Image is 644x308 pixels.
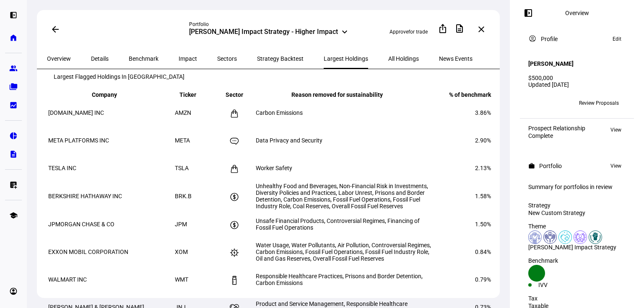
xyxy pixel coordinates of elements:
[543,230,557,244] img: humanRights.colored.svg
[175,193,192,199] span: BRK.B
[9,287,18,295] eth-mat-symbol: account_circle
[48,221,114,228] span: JPMORGAN CHASE & CO
[48,109,104,116] span: [DOMAIN_NAME] INC
[610,161,621,171] span: View
[257,56,304,62] span: Strategy Backtest
[256,165,292,171] span: Worker Safety
[528,125,585,132] div: Prospect Relationship
[606,125,626,135] button: View
[539,163,562,169] div: Portfolio
[475,276,491,283] span: 0.79%
[47,56,71,62] span: Overview
[383,25,434,39] button: Approvefor trade
[5,97,22,114] a: bid_landscape
[9,11,18,19] eth-mat-symbol: left_panel_open
[439,56,473,62] span: News Events
[175,137,190,144] span: META
[54,73,184,80] eth-data-table-title: Largest Flagged Holdings In [GEOGRAPHIC_DATA]
[408,29,428,35] span: for trade
[538,282,577,288] div: IVV
[340,27,350,37] mat-icon: keyboard_arrow_down
[179,91,209,98] span: Ticker
[9,34,18,42] eth-mat-symbol: home
[256,242,431,262] span: Water Usage, Water Pollutants, Air Pollution, Controversial Regimes, Carbon Emissions, Fossil Fue...
[256,273,423,286] span: Responsible Healthcare Practices, Prisons and Border Detention, Carbon Emissions
[5,146,22,163] a: description
[388,56,419,62] span: All Holdings
[256,109,303,116] span: Carbon Emissions
[528,295,626,302] div: Tax
[589,230,602,244] img: racialJustice.colored.svg
[523,8,533,18] mat-icon: left_panel_open
[5,60,22,77] a: group
[175,276,188,283] span: WMT
[5,78,22,95] a: folder_copy
[291,91,395,98] span: Reason removed for sustainability
[528,244,626,251] div: [PERSON_NAME] Impact Strategy
[256,183,428,210] span: Unhealthy Food and Beverages, Non-Financial Risk in Investments, Diversity Policies and Practices...
[528,163,535,169] mat-icon: work
[179,56,197,62] span: Impact
[572,96,626,110] button: Review Proposals
[528,34,626,44] eth-panel-overview-card-header: Profile
[541,36,558,42] div: Profile
[532,100,538,106] span: JS
[5,127,22,144] a: pie_chart
[9,64,18,72] eth-mat-symbol: group
[475,248,491,255] span: 0.84%
[48,137,109,144] span: META PLATFORMS INC
[610,125,621,135] span: View
[324,56,368,62] span: Largest Holdings
[438,23,448,34] mat-icon: ios_share
[436,91,491,98] span: % of benchmark
[219,91,249,98] span: Sector
[9,132,18,140] eth-mat-symbol: pie_chart
[91,56,109,62] span: Details
[9,101,18,109] eth-mat-symbol: bid_landscape
[48,193,122,199] span: BERKSHIRE HATHAWAY INC
[48,248,128,255] span: EXXON MOBIL CORPORATION
[528,161,626,171] eth-panel-overview-card-header: Portfolio
[565,10,589,16] div: Overview
[475,137,491,144] span: 2.90%
[50,24,60,34] mat-icon: arrow_back
[48,276,87,283] span: WALMART INC
[175,165,189,171] span: TSLA
[217,56,237,62] span: Sectors
[608,34,626,44] button: Edit
[475,221,491,228] span: 1.50%
[189,21,348,28] div: Portfolio
[528,34,537,43] mat-icon: account_circle
[9,211,18,220] eth-mat-symbol: school
[129,56,158,62] span: Benchmark
[256,137,322,144] span: Data Privacy and Security
[528,60,574,67] h4: [PERSON_NAME]
[475,193,491,199] span: 1.58%
[475,109,491,116] span: 3.86%
[574,230,587,244] img: corporateEthics.colored.svg
[48,165,76,171] span: TESLA INC
[9,150,18,158] eth-mat-symbol: description
[175,109,191,116] span: AMZN
[454,23,465,34] mat-icon: description
[189,28,338,38] div: [PERSON_NAME] Impact Strategy - Higher Impact
[613,34,621,44] span: Edit
[528,81,626,88] div: Updated [DATE]
[390,29,408,35] span: Approve
[9,83,18,91] eth-mat-symbol: folder_copy
[528,223,626,230] div: Theme
[528,257,626,264] div: Benchmark
[528,202,626,209] div: Strategy
[528,184,626,190] div: Summary for portfolios in review
[92,91,130,98] span: Company
[528,210,626,216] div: New Custom Strategy
[475,165,491,171] span: 2.13%
[528,75,626,81] div: $500,000
[476,24,486,34] mat-icon: close
[175,221,187,228] span: JPM
[606,161,626,171] button: View
[175,248,188,255] span: XOM
[9,181,18,189] eth-mat-symbol: list_alt_add
[558,230,572,244] img: healthWellness.colored.svg
[528,230,542,244] img: democracy.colored.svg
